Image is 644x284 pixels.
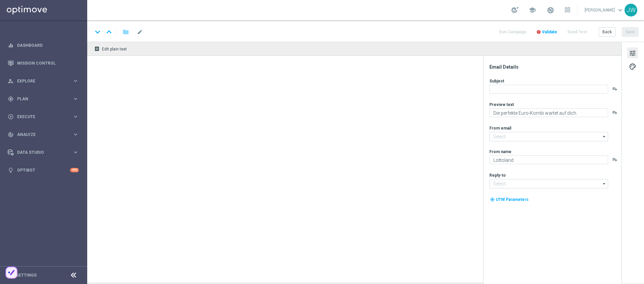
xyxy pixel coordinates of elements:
[496,197,529,202] span: UTM Parameters
[72,149,79,155] i: keyboard_arrow_right
[8,149,72,155] div: Data Studio
[629,49,636,58] span: tune
[627,47,638,58] button: tune
[612,157,618,162] button: playlist_add
[72,131,79,138] i: keyboard_arrow_right
[17,97,72,101] span: Plan
[8,36,79,54] div: Dashboard
[8,54,79,72] div: Mission Control
[72,78,79,84] i: keyboard_arrow_right
[17,161,70,179] a: Optibot
[599,27,615,37] button: Back
[490,197,495,202] i: my_location
[8,78,72,84] div: Explore
[17,54,79,72] a: Mission Control
[8,96,14,102] i: gps_fixed
[8,78,14,84] i: person_search
[72,113,79,120] i: keyboard_arrow_right
[8,132,14,138] i: track_changes
[489,179,608,188] input: Select
[8,114,14,120] i: play_circle_outline
[536,30,541,34] i: error
[104,27,114,37] i: keyboard_arrow_up
[7,114,79,119] button: play_circle_outline Execute keyboard_arrow_right
[489,64,621,70] div: Email Details
[17,150,72,154] span: Data Studio
[16,273,37,277] a: Settings
[616,6,624,14] span: keyboard_arrow_down
[7,78,79,84] button: person_search Explore keyboard_arrow_right
[102,47,127,51] span: Edit plain text
[529,6,536,14] span: school
[94,46,100,51] i: receipt
[8,132,72,138] div: Analyze
[625,4,637,16] div: JW
[17,133,72,137] span: Analyze
[489,126,511,131] label: From email
[8,114,72,120] div: Execute
[612,110,618,115] button: playlist_add
[629,62,636,71] span: palette
[7,132,79,137] button: track_changes Analyze keyboard_arrow_right
[489,132,608,141] input: Select
[8,167,14,173] i: lightbulb
[8,96,72,102] div: Plan
[70,168,79,172] div: +10
[8,161,79,179] div: Optibot
[584,5,625,15] a: [PERSON_NAME]keyboard_arrow_down
[489,149,512,154] label: From name
[489,102,514,107] label: Preview text
[627,61,638,72] button: palette
[489,196,529,203] button: my_location UTM Parameters
[489,78,504,84] label: Subject
[7,61,79,66] button: Mission Control
[93,27,103,37] i: keyboard_arrow_down
[7,150,79,155] button: Data Studio keyboard_arrow_right
[72,96,79,102] i: keyboard_arrow_right
[122,27,130,37] button: folder
[7,168,79,173] button: lightbulb Optibot +10
[7,96,79,102] button: gps_fixed Plan keyboard_arrow_right
[601,132,608,141] i: arrow_drop_down
[8,42,14,48] i: equalizer
[137,29,143,35] span: mode_edit
[489,173,506,178] label: Reply-to
[122,28,129,36] i: folder
[17,79,72,83] span: Explore
[535,28,558,37] button: error Validate
[542,30,557,34] span: Validate
[93,44,130,53] button: receipt Edit plain text
[7,43,79,48] button: equalizer Dashboard
[17,115,72,119] span: Execute
[622,27,638,37] button: Save
[612,86,618,92] button: playlist_add
[601,179,608,188] i: arrow_drop_down
[17,36,79,54] a: Dashboard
